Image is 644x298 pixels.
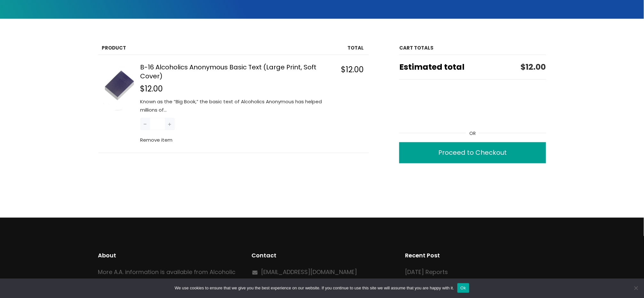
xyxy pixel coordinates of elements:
[438,147,507,158] div: Proceed to Checkout
[187,277,210,285] a: website
[252,251,393,260] h2: Contact
[140,118,150,130] button: Reduce quantity of B-16 Alcoholics Anonymous Basic Text (Large Print, Soft Cover)
[140,136,173,144] button: Remove B-16 Alcoholics Anonymous Basic Text (Large Print, Soft Cover) from cart
[521,61,546,73] span: $12.00
[140,63,332,81] a: B-16 Alcoholics Anonymous Basic Text (Large Print, Soft Cover)
[140,83,163,94] span: $12.00
[405,251,546,260] h2: Recent Post
[633,285,639,291] span: No
[399,41,546,55] h2: Cart totals
[102,44,126,51] span: Product
[341,64,364,75] span: $12.00
[261,268,357,276] a: [EMAIL_ADDRESS][DOMAIN_NAME]
[405,268,448,276] a: [DATE] Reports
[399,129,546,137] div: Or
[98,251,239,260] h2: About
[165,118,175,130] button: Increase quantity of B-16 Alcoholics Anonymous Basic Text (Large Print, Soft Cover)
[457,283,469,293] button: Ok
[175,285,454,291] span: We use cookies to ensure that we give you the best experience on our website. If you continue to ...
[399,60,521,74] span: Estimated total
[103,63,135,111] img: B-16 Alcoholics Anonymous Basic Text (Large Print, Soft Cover)
[399,109,546,124] iframe: PayPal-venmo
[347,44,364,51] span: Total
[140,98,332,114] p: Known as the “Big Book,” the basic text of Alcoholics Anonymous has helped millions of…
[399,90,546,105] iframe: PayPal-paypal
[150,118,165,130] input: Quantity of B-16 Alcoholics Anonymous Basic Text (Large Print, Soft Cover) in your cart.
[399,142,546,163] a: Proceed to Checkout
